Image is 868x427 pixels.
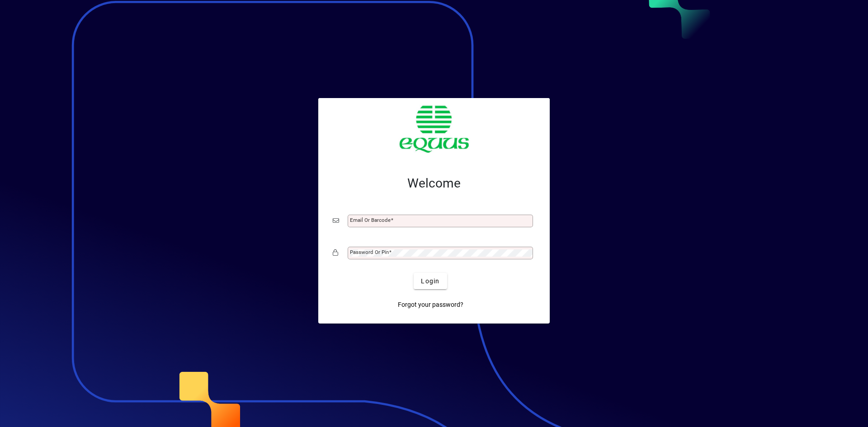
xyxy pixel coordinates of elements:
h2: Welcome [333,176,535,191]
span: Login [421,277,439,286]
button: Login [414,273,447,289]
span: Forgot your password? [398,300,463,310]
mat-label: Email or Barcode [350,217,391,223]
a: Forgot your password? [394,296,467,313]
mat-label: Password or Pin [350,249,389,255]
